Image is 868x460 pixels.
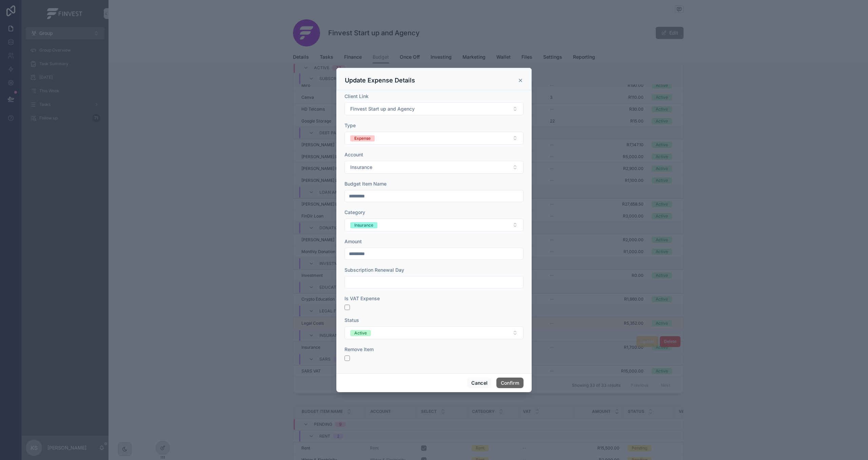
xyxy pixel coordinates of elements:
span: Type [344,122,356,128]
div: Active [354,330,367,336]
button: Confirm [496,378,524,388]
span: Status [344,317,359,323]
span: Amount [344,238,362,244]
span: Insurance [350,164,372,171]
div: Insurance [354,222,373,228]
button: Select Button [344,326,524,339]
span: Subscription Renewal Day [344,267,404,273]
button: Select Button [344,102,524,115]
button: Select Button [344,161,524,174]
button: Select Button [344,132,524,145]
span: Category [344,209,365,215]
span: Remove Item [344,346,374,352]
span: Client Link [344,93,369,99]
div: Expense [354,135,371,141]
button: Select Button [344,218,524,231]
span: Budget Item Name [344,181,387,187]
span: Is VAT Expense [344,295,380,301]
span: Finvest Start up and Agency [350,106,415,112]
span: Account [344,152,363,157]
h3: Update Expense Details [345,76,415,84]
button: Cancel [467,378,492,388]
